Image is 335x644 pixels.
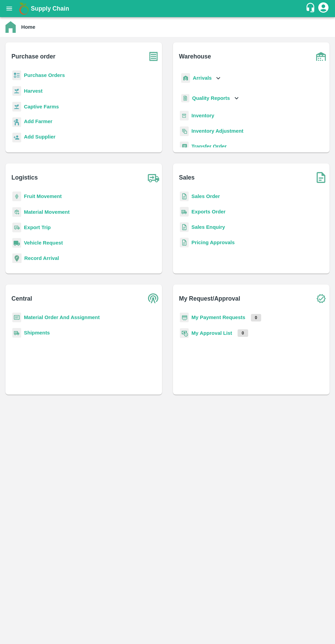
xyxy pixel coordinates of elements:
img: recordArrival [12,253,22,263]
a: Supply Chain [31,4,305,13]
img: truck [145,169,162,186]
a: Sales Order [191,194,220,199]
a: Material Movement [24,209,70,215]
img: shipments [180,207,189,217]
img: check [312,290,330,307]
img: supplier [12,133,21,143]
img: purchase [145,48,162,65]
a: Shipments [24,330,50,336]
b: Quality Reports [192,95,230,101]
img: whTransfer [180,142,189,152]
img: material [12,207,21,217]
b: Arrivals [193,75,212,81]
img: whInventory [180,111,189,121]
img: harvest [12,86,21,96]
img: vehicle [12,238,21,248]
b: Sales [179,173,195,182]
a: Sales Enquiry [191,224,225,230]
b: Home [21,24,35,30]
div: Arrivals [180,70,222,86]
img: sales [180,238,189,248]
b: Purchase order [12,52,55,61]
img: farmer [12,117,21,127]
p: 0 [251,314,262,321]
a: Inventory [191,113,214,118]
img: fruit [12,192,21,201]
img: home [5,21,16,33]
a: Exports Order [191,209,226,214]
a: Add Supplier [24,133,55,142]
div: account of current user [317,1,330,16]
img: sales [180,192,189,201]
img: shipments [12,328,21,338]
a: Transfer Order [191,144,227,149]
b: Supply Chain [31,5,69,12]
img: payment [180,313,189,323]
img: reciept [12,70,21,80]
a: Material Order And Assignment [24,315,100,320]
a: Captive Farms [24,104,59,109]
div: customer-support [305,2,317,15]
img: centralMaterial [12,313,21,323]
a: Add Farmer [24,118,52,127]
img: soSales [312,169,330,186]
img: warehouse [312,48,330,65]
b: Logistics [12,173,38,182]
img: qualityReport [181,94,189,103]
b: Add Farmer [24,119,52,124]
p: 0 [238,329,248,337]
button: open drawer [1,1,17,16]
div: Quality Reports [180,91,240,105]
b: My Request/Approval [179,294,240,303]
img: whArrival [181,73,190,83]
b: Warehouse [179,52,211,61]
img: central [145,290,162,307]
img: inventory [180,126,189,136]
b: Add Supplier [24,134,55,140]
a: Fruit Movement [24,194,62,199]
a: Export Trip [24,225,51,230]
img: sales [180,222,189,232]
img: harvest [12,102,21,112]
a: Purchase Orders [24,73,65,78]
a: Inventory Adjustment [191,128,243,134]
img: logo [17,2,31,15]
b: Central [12,294,32,303]
a: My Approval List [191,330,232,336]
a: My Payment Requests [191,315,245,320]
a: Record Arrival [24,255,59,261]
img: delivery [12,223,21,233]
a: Vehicle Request [24,240,63,246]
a: Pricing Approvals [191,240,234,245]
a: Harvest [24,88,42,94]
img: approval [180,328,189,338]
